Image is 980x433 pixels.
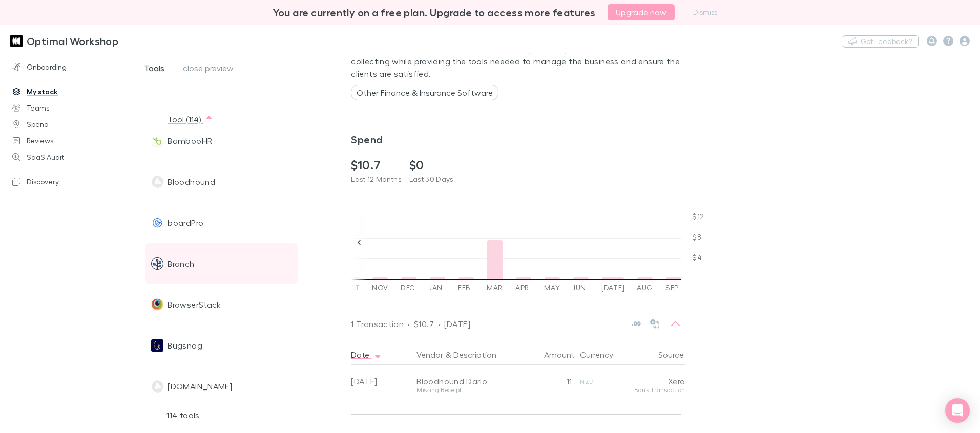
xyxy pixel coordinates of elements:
span: Sep [665,284,682,292]
button: Tool (114) [168,109,213,129]
span: BrowserStack [168,284,221,325]
h3: You are currently on a free plan. Upgrade to access more features [273,6,596,18]
div: 11 [518,365,572,387]
button: Description [453,344,496,365]
span: $8 [692,233,704,241]
h2: $10.7 [351,158,401,172]
img: BrowserStack's Logo [151,298,163,311]
div: & [416,344,510,365]
p: 1 Transaction [351,318,404,330]
a: My stack [2,83,131,100]
div: · [438,318,440,330]
button: Got Feedback? [843,35,919,48]
div: Missing Receipt [416,387,510,393]
span: Feb [458,284,474,292]
p: [DATE] [444,318,470,330]
button: Dismiss [687,6,723,18]
a: Discovery [2,174,131,190]
img: Bugsnag's Logo [151,339,163,352]
span: Apr [515,284,532,292]
img: BambooHR's Logo [151,135,163,147]
div: Bloodhound Darlo [416,376,510,386]
span: boardPro [168,202,203,243]
span: Mar [487,284,503,292]
span: Jan [429,284,446,292]
a: Onboarding [2,59,131,75]
img: Bloodhound's Logo [151,176,163,188]
span: [DOMAIN_NAME] [168,366,232,407]
a: Optimal Workshop [4,29,124,53]
div: · [408,318,410,330]
button: Upgrade now [608,4,675,20]
h2: $0 [409,158,453,172]
span: Jun [573,284,589,292]
div: NZD [580,365,610,387]
h3: Spend [351,133,681,145]
button: Show source currency [648,317,662,331]
span: Nov [372,284,388,292]
div: Xero [618,365,685,387]
div: 1 Transaction·$10.7·[DATE]Show decimalsShow source currency [343,308,689,340]
span: Tools [144,63,164,76]
div: Other Finance & Insurance Software [351,85,498,100]
button: Show decimals [629,317,643,331]
a: SaaS Audit [2,149,131,165]
div: 114 tools [150,405,253,425]
img: Optimal Workshop's Logo [10,35,23,47]
img: Branch's Logo [151,257,163,270]
span: Last 30 Days [409,175,453,183]
span: [DATE] [601,284,624,292]
span: Aug [637,284,653,292]
a: Reviews [2,133,131,149]
button: Date [351,344,382,365]
button: Amount [544,344,587,365]
a: Teams [2,100,131,116]
div: Open Intercom Messenger [945,398,970,423]
span: Branch [168,243,194,284]
button: Vendor [416,344,443,365]
div: [DATE] [351,365,412,398]
span: $4 [692,253,704,262]
span: May [544,284,560,292]
p: $10.7 [414,318,434,330]
button: Source [658,344,696,365]
div: Bank Transaction [618,387,685,398]
img: boardPro's Logo [151,216,163,229]
h3: Optimal Workshop [27,35,118,47]
span: Last 12 Months [351,175,401,183]
span: Dec [401,284,417,292]
a: Spend [2,116,131,133]
span: $12 [692,212,704,221]
img: Cal.com's Logo [151,380,163,393]
span: Bloodhound [168,161,215,202]
span: close preview [183,63,234,76]
span: BambooHR [168,120,212,161]
span: Bugsnag [168,325,202,366]
p: Bloodhound is a debt collection software helps to keep collectors focused on collecting while pro... [351,43,681,79]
